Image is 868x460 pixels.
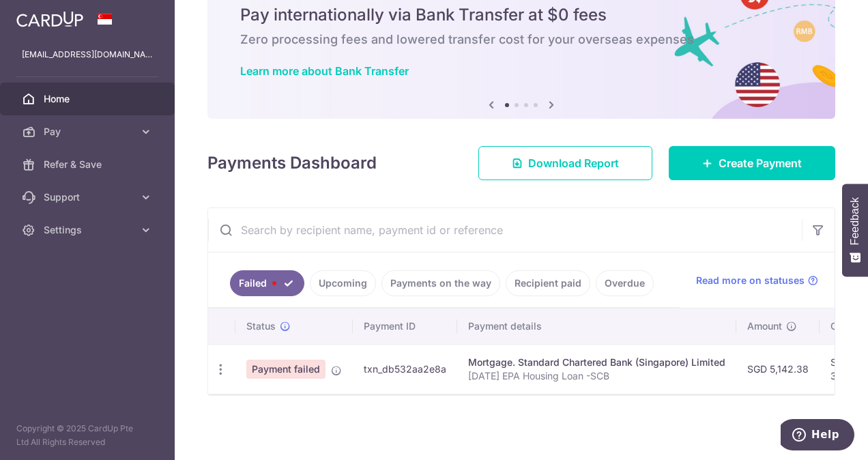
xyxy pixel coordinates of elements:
p: [EMAIL_ADDRESS][DOMAIN_NAME] [22,48,153,61]
h4: Payments Dashboard [207,151,377,175]
input: Search by recipient name, payment id or reference [208,208,802,252]
a: Failed [230,270,304,296]
span: Settings [44,223,134,237]
span: Payment failed [246,360,325,379]
td: SGD 5,142.38 [736,344,820,394]
span: Create Payment [719,155,802,171]
a: Overdue [596,270,654,296]
span: Download Report [528,155,619,171]
span: Feedback [849,197,861,245]
span: Pay [44,125,134,139]
a: Recipient paid [506,270,590,296]
a: Upcoming [310,270,376,296]
a: Read more on statuses [696,274,818,287]
span: Status [246,319,276,333]
iframe: Opens a widget where you can find more information [781,419,854,453]
a: Download Report [478,146,652,180]
th: Payment details [457,308,736,344]
a: Create Payment [669,146,835,180]
div: Mortgage. Standard Chartered Bank (Singapore) Limited [468,356,725,369]
span: Refer & Save [44,158,134,171]
td: txn_db532aa2e8a [353,344,457,394]
img: CardUp [16,11,83,27]
span: Support [44,190,134,204]
th: Payment ID [353,308,457,344]
h6: Zero processing fees and lowered transfer cost for your overseas expenses [240,31,802,48]
span: Home [44,92,134,106]
a: Payments on the way [381,270,500,296]
button: Feedback - Show survey [842,184,868,276]
h5: Pay internationally via Bank Transfer at $0 fees [240,4,802,26]
span: Read more on statuses [696,274,805,287]
span: Amount [747,319,782,333]
p: [DATE] EPA Housing Loan -SCB [468,369,725,383]
a: Learn more about Bank Transfer [240,64,409,78]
